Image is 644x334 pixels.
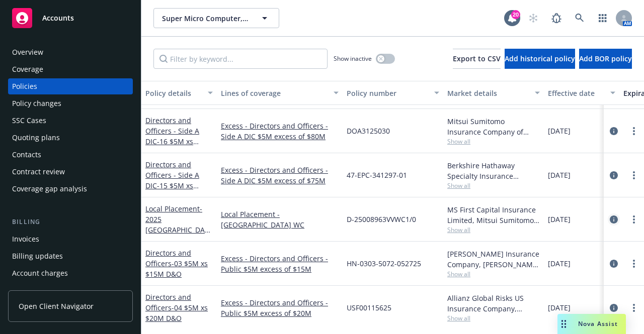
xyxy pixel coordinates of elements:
[8,44,133,60] a: Overview
[608,213,620,226] a: circleInformation
[544,81,619,105] button: Effective date
[8,265,133,281] a: Account charges
[221,121,339,142] a: Excess - Directors and Officers - Side A DIC $5M excess of $80M
[447,204,540,226] div: MS First Capital Insurance Limited, Mitsui Sumitomo Insurance Group, Berkley Technology Underwrit...
[145,88,202,98] div: Policy details
[347,258,421,269] span: HN-0303-5072-052725
[548,258,571,269] span: [DATE]
[145,181,201,201] span: - 15 $5M xs $75M Side A DIC
[8,217,133,227] div: Billing
[548,170,571,180] span: [DATE]
[8,147,133,163] a: Contacts
[447,226,540,234] span: Show all
[347,126,390,136] span: DOA3125030
[145,248,208,279] a: Directors and Officers
[8,231,133,247] a: Invoices
[8,95,133,112] a: Policy changes
[578,319,618,328] span: Nova Assist
[42,14,74,22] span: Accounts
[334,54,372,63] span: Show inactive
[447,137,540,146] span: Show all
[141,81,217,105] button: Policy details
[145,137,201,157] span: - 16 $5M xs $80M Side A DIC
[153,8,279,28] button: Super Micro Computer, Inc.
[145,204,209,245] a: Local Placement
[628,213,640,226] a: more
[579,54,632,63] span: Add BOR policy
[221,297,339,318] a: Excess - Directors and Officers - Public $5M excess of $20M
[347,214,416,225] span: D-25008963VVWC1/0
[12,78,37,94] div: Policies
[8,78,133,94] a: Policies
[12,95,61,112] div: Policy changes
[8,248,133,264] a: Billing updates
[12,113,46,129] div: SSC Cases
[628,169,640,181] a: more
[453,54,501,63] span: Export to CSV
[162,13,249,24] span: Super Micro Computer, Inc.
[628,125,640,137] a: more
[8,181,133,197] a: Coverage gap analysis
[221,165,339,186] a: Excess - Directors and Officers - Side A DIC $5M excess of $75M
[12,164,65,180] div: Contract review
[570,8,590,28] a: Search
[12,181,87,197] div: Coverage gap analysis
[145,259,208,279] span: - 03 $5M xs $15M D&O
[153,49,328,69] input: Filter by keyword...
[557,314,570,334] div: Drag to move
[8,4,133,32] a: Accounts
[12,44,43,60] div: Overview
[548,126,571,136] span: [DATE]
[8,61,133,77] a: Coverage
[453,49,501,69] button: Export to CSV
[548,214,571,225] span: [DATE]
[548,88,604,98] div: Effective date
[12,61,43,77] div: Coverage
[347,88,428,98] div: Policy number
[447,88,529,98] div: Market details
[608,258,620,270] a: circleInformation
[221,209,339,230] a: Local Placement - [GEOGRAPHIC_DATA] WC
[593,8,613,28] a: Switch app
[505,49,575,69] button: Add historical policy
[145,116,201,157] a: Directors and Officers - Side A DIC
[343,81,443,105] button: Policy number
[546,8,567,28] a: Report a Bug
[12,265,68,281] div: Account charges
[443,81,544,105] button: Market details
[12,130,60,146] div: Quoting plans
[447,116,540,137] div: Mitsui Sumitomo Insurance Company of America, Mitsui Sumitomo Insurance Group
[523,8,543,28] a: Start snowing
[447,181,540,190] span: Show all
[145,303,208,323] span: - 04 $5M xs $20M D&O
[12,248,63,264] div: Billing updates
[447,293,540,314] div: Allianz Global Risks US Insurance Company, Allianz
[221,253,339,274] a: Excess - Directors and Officers - Public $5M excess of $15M
[628,258,640,270] a: more
[608,302,620,314] a: circleInformation
[19,301,94,311] span: Open Client Navigator
[579,49,632,69] button: Add BOR policy
[447,249,540,270] div: [PERSON_NAME] Insurance Company, [PERSON_NAME] Insurance Group
[347,302,391,313] span: USF00115625
[8,113,133,129] a: SSC Cases
[608,125,620,137] a: circleInformation
[447,160,540,181] div: Berkshire Hathaway Specialty Insurance Company, Berkshire Hathaway Specialty Insurance
[608,169,620,181] a: circleInformation
[8,130,133,146] a: Quoting plans
[548,302,571,313] span: [DATE]
[217,81,343,105] button: Lines of coverage
[628,302,640,314] a: more
[145,292,208,323] a: Directors and Officers
[505,54,575,63] span: Add historical policy
[145,160,201,201] a: Directors and Officers - Side A DIC
[12,231,39,247] div: Invoices
[447,314,540,322] span: Show all
[347,170,407,180] span: 47-EPC-341297-01
[557,314,626,334] button: Nova Assist
[511,10,520,19] div: 20
[8,164,133,180] a: Contract review
[221,88,328,98] div: Lines of coverage
[12,147,41,163] div: Contacts
[447,270,540,278] span: Show all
